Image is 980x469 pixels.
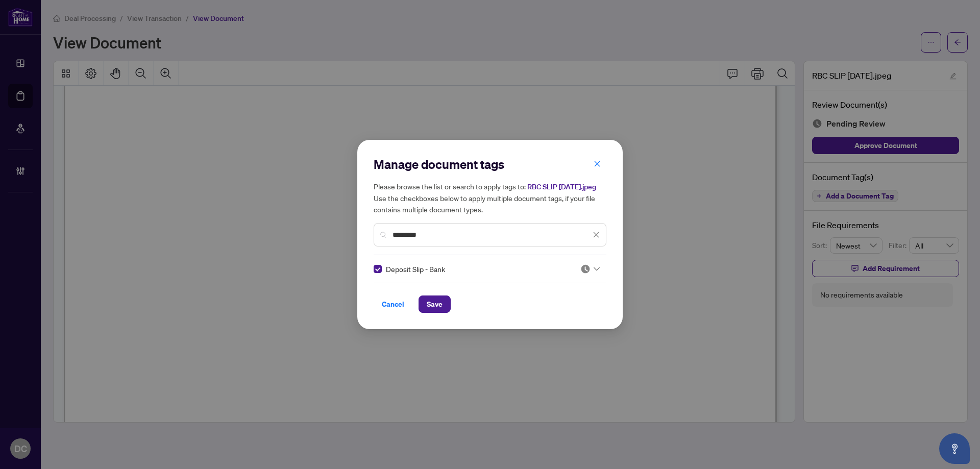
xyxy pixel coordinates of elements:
button: Save [419,295,451,313]
h5: Please browse the list or search to apply tags to: Use the checkboxes below to apply multiple doc... [374,181,606,215]
h2: Manage document tags [374,156,606,172]
span: close [593,231,600,238]
span: close [594,160,601,167]
span: Deposit Slip - Bank [386,263,445,275]
button: Cancel [374,295,412,313]
span: RBC SLIP [DATE].jpeg [527,182,596,191]
span: Cancel [382,296,404,312]
img: status [580,264,591,274]
span: Save [427,296,443,312]
button: Open asap [939,433,970,464]
span: Pending Review [580,264,600,274]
